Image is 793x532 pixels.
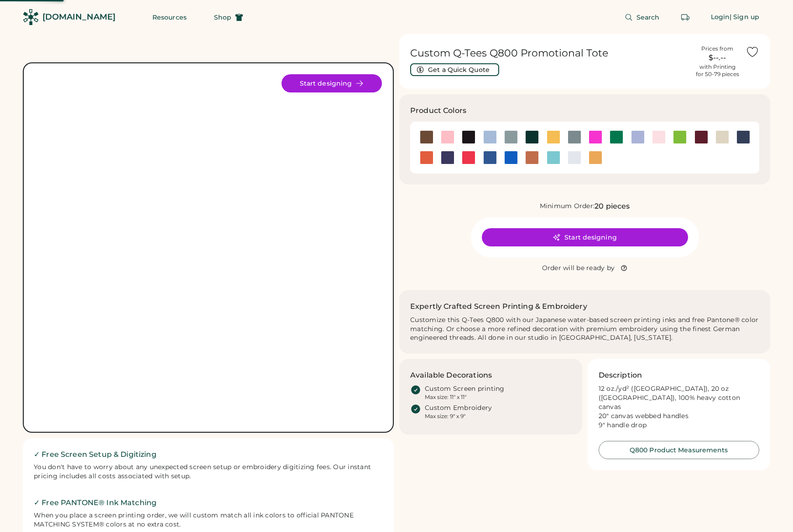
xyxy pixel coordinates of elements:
[410,63,499,76] button: Get a Quick Quote
[282,74,382,92] button: Start designing
[34,463,383,481] div: You don't have to worry about any unexpected screen setup or embroidery digitizing fees. Our inst...
[636,14,660,20] span: Search
[425,404,492,413] div: Custom Embroidery
[203,8,254,26] button: Shop
[35,74,382,421] div: Q800 Style Image
[34,449,383,460] h2: ✓ Free Screen Setup & Digitizing
[694,52,740,63] div: $--.--
[676,8,694,26] button: Retrieve an order
[730,13,759,22] div: | Sign up
[540,202,595,211] div: Minimum Order:
[34,497,383,508] h2: ✓ Free PANTONE® Ink Matching
[410,47,689,60] h1: Custom Q-Tees Q800 Promotional Tote
[595,201,630,212] div: 20 pieces
[425,394,466,401] div: Max size: 11" x 11"
[599,370,642,381] h3: Description
[711,13,730,22] div: Login
[410,316,759,343] div: Customize this Q-Tees Q800 with our Japanese water-based screen printing inks and free Pantone® c...
[696,63,739,78] div: with Printing for 50-79 pieces
[410,105,466,116] h3: Product Colors
[410,301,587,312] h2: Expertly Crafted Screen Printing & Embroidery
[701,45,733,52] div: Prices from
[542,264,615,273] div: Order will be ready by
[425,413,465,420] div: Max size: 9" x 9"
[35,74,382,421] img: Q-Tees Q800 Product Image
[425,384,505,394] div: Custom Screen printing
[614,8,671,26] button: Search
[599,384,760,430] div: 12 oz./yd² ([GEOGRAPHIC_DATA]), 20 oz ([GEOGRAPHIC_DATA]), 100% heavy cotton canvas 20" canvas we...
[482,228,688,246] button: Start designing
[599,441,760,459] button: Q800 Product Measurements
[410,370,492,381] h3: Available Decorations
[42,11,115,23] div: [DOMAIN_NAME]
[141,8,198,26] button: Resources
[34,511,383,529] div: When you place a screen printing order, we will custom match all ink colors to official PANTONE M...
[23,9,39,25] img: Rendered Logo - Screens
[214,14,231,20] span: Shop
